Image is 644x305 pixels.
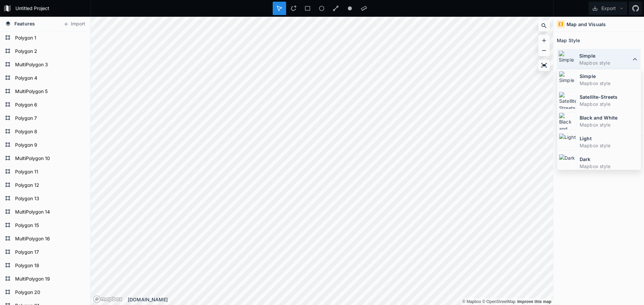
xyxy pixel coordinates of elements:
dt: Dark [580,156,639,163]
img: Satellite-Streets [559,92,576,109]
img: Simple [558,51,576,68]
h4: Map and Visuals [567,21,606,28]
dt: Simple [579,52,631,59]
a: Mapbox [462,299,481,304]
button: Export [589,2,627,15]
dt: Simple [580,73,639,80]
dt: Satellite-Streets [580,93,639,100]
img: Dark [559,154,576,171]
img: Light [559,133,576,151]
h2: Map Style [557,35,580,46]
dd: Mapbox style [580,142,639,149]
a: Mapbox logo [93,295,122,303]
a: OpenStreetMap [482,299,516,304]
div: [DOMAIN_NAME] [128,296,553,303]
dt: Light [580,135,639,142]
dd: Mapbox style [580,121,639,128]
img: Black and White [559,112,576,130]
span: Features [14,20,35,27]
dd: Mapbox style [579,59,631,66]
dt: Black and White [580,114,639,121]
a: Map feedback [517,299,551,304]
dd: Mapbox style [580,100,639,107]
button: Import [60,19,89,29]
img: Simple [559,71,576,88]
dd: Mapbox style [580,80,639,87]
dd: Mapbox style [580,163,639,170]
